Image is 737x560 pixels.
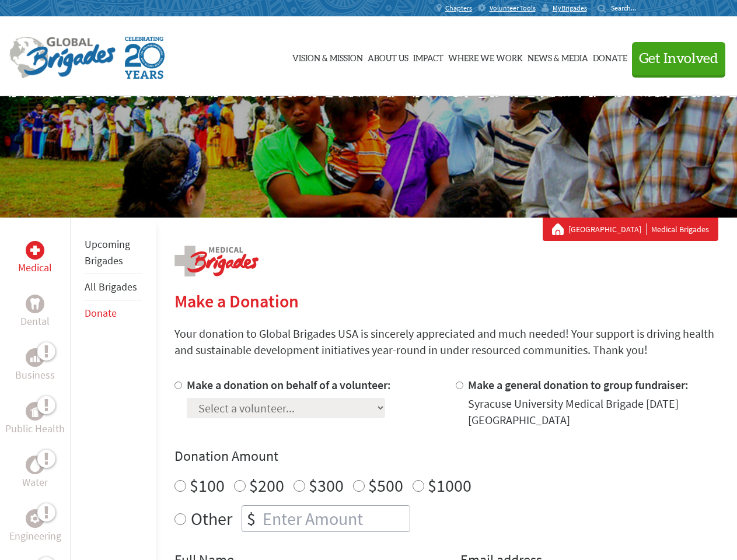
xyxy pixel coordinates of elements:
[30,514,40,523] img: Engineering
[187,377,391,392] label: Make a donation on behalf of a volunteer:
[9,37,116,79] img: Global Brigades Logo
[26,295,44,313] div: Dental
[9,528,61,544] p: Engineering
[309,474,344,496] label: $300
[174,325,718,358] p: Your donation to Global Brigades USA is sincerely appreciated and much needed! Your support is dr...
[15,348,55,383] a: BusinessBusiness
[292,27,363,86] a: Vision & Mission
[413,27,443,86] a: Impact
[26,456,44,474] div: Water
[30,405,40,417] img: Public Health
[125,37,165,79] img: Global Brigades Celebrating 20 Years
[448,27,523,86] a: Where We Work
[26,509,44,528] div: Engineering
[15,367,55,383] p: Business
[368,27,408,86] a: About Us
[568,223,647,235] a: [GEOGRAPHIC_DATA]
[260,506,410,531] input: Enter Amount
[174,290,718,311] h2: Make a Donation
[593,27,627,86] a: Donate
[174,447,718,466] h4: Donation Amount
[30,246,40,255] img: Medical
[22,456,48,491] a: WaterWater
[552,223,709,235] div: Medical Brigades
[174,246,259,276] img: logo-medical.png
[20,295,50,330] a: DentalDental
[468,377,689,392] label: Make a general donation to group fundraiser:
[445,3,472,13] span: Chapters
[632,42,725,75] button: Get Involved
[611,3,644,12] input: Search...
[26,402,44,421] div: Public Health
[5,402,65,437] a: Public HealthPublic Health
[30,298,40,309] img: Dental
[30,458,40,471] img: Water
[18,241,52,276] a: MedicalMedical
[85,280,137,293] a: All Brigades
[30,353,40,362] img: Business
[468,395,718,428] div: Syracuse University Medical Brigade [DATE] [GEOGRAPHIC_DATA]
[20,313,50,330] p: Dental
[85,237,130,267] a: Upcoming Brigades
[428,474,471,496] label: $1000
[553,3,587,13] span: MyBrigades
[85,306,117,320] a: Donate
[18,260,52,276] p: Medical
[85,274,142,300] li: All Brigades
[26,241,44,260] div: Medical
[191,505,232,532] label: Other
[490,3,536,13] span: Volunteer Tools
[528,27,588,86] a: News & Media
[190,474,225,496] label: $100
[5,421,65,437] p: Public Health
[249,474,284,496] label: $200
[85,300,142,326] li: Donate
[368,474,403,496] label: $500
[26,348,44,367] div: Business
[639,52,718,66] span: Get Involved
[85,232,142,274] li: Upcoming Brigades
[22,474,48,491] p: Water
[9,509,61,544] a: EngineeringEngineering
[242,506,260,531] div: $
